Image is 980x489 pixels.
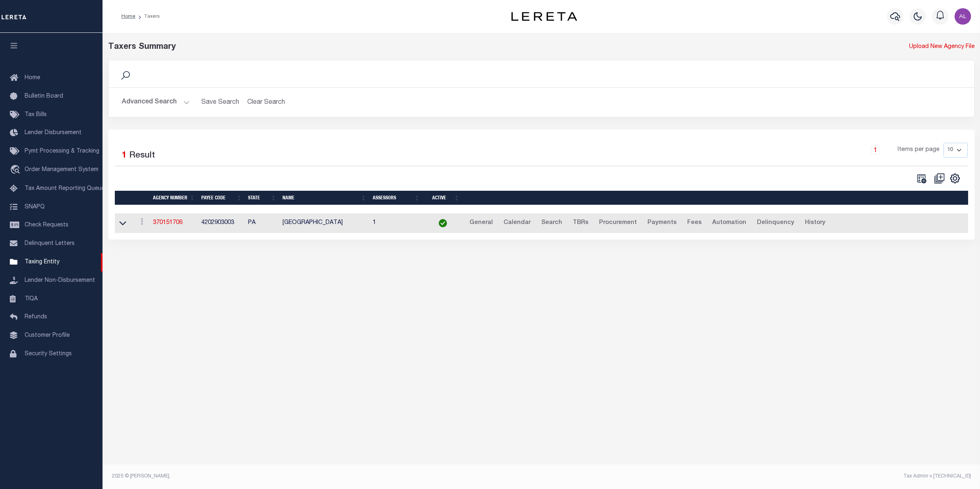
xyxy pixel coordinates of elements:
[245,191,279,205] th: State: activate to sort column ascending
[439,219,447,227] img: check-icon-green.svg
[25,75,40,81] span: Home
[684,217,705,230] a: Fees
[25,222,68,228] span: Check Requests
[369,191,423,205] th: Assessors: activate to sort column ascending
[423,191,463,205] th: Active: activate to sort column ascending
[898,146,939,155] span: Items per page
[753,217,798,230] a: Delinquency
[150,191,198,205] th: Agency Number: activate to sort column ascending
[279,191,369,205] th: Name: activate to sort column ascending
[538,217,566,230] a: Search
[10,165,23,176] i: travel_explore
[801,217,829,230] a: History
[25,94,63,99] span: Bulletin Board
[198,191,245,205] th: Payee Code: activate to sort column ascending
[129,149,155,162] label: Result
[511,12,577,21] img: logo-dark.svg
[25,112,47,118] span: Tax Bills
[106,473,542,480] div: 2025 © [PERSON_NAME].
[122,151,127,160] span: 1
[198,213,245,233] td: 4202903003
[108,41,755,53] div: Taxers Summary
[25,259,59,265] span: Taxing Entity
[25,204,45,210] span: SNAPQ
[709,217,750,230] a: Automation
[135,13,160,20] li: Taxers
[122,94,190,110] button: Advanced Search
[25,278,95,283] span: Lender Non-Disbursement
[245,213,279,233] td: PA
[500,217,534,230] a: Calendar
[369,213,423,233] td: 1
[153,220,182,226] a: 370151706
[547,473,971,480] div: Tax Admin v.[TECHNICAL_ID]
[955,8,971,25] img: svg+xml;base64,PHN2ZyB4bWxucz0iaHR0cDovL3d3dy53My5vcmcvMjAwMC9zdmciIHBvaW50ZXItZXZlbnRzPSJub25lIi...
[25,130,82,136] span: Lender Disbursement
[25,186,105,192] span: Tax Amount Reporting Queue
[25,167,98,173] span: Order Management System
[25,296,38,302] span: TIQA
[25,314,47,320] span: Refunds
[463,191,968,205] th: &nbsp;
[595,217,640,230] a: Procurement
[909,43,975,52] a: Upload New Agency File
[569,217,592,230] a: TBRs
[244,94,289,110] button: Clear Search
[466,217,497,230] a: General
[279,213,369,233] td: [GEOGRAPHIC_DATA]
[25,241,75,247] span: Delinquent Letters
[196,94,244,110] button: Save Search
[25,351,72,357] span: Security Settings
[644,217,680,230] a: Payments
[25,149,99,154] span: Pymt Processing & Tracking
[871,146,880,155] a: 1
[25,333,70,338] span: Customer Profile
[121,14,135,19] a: Home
